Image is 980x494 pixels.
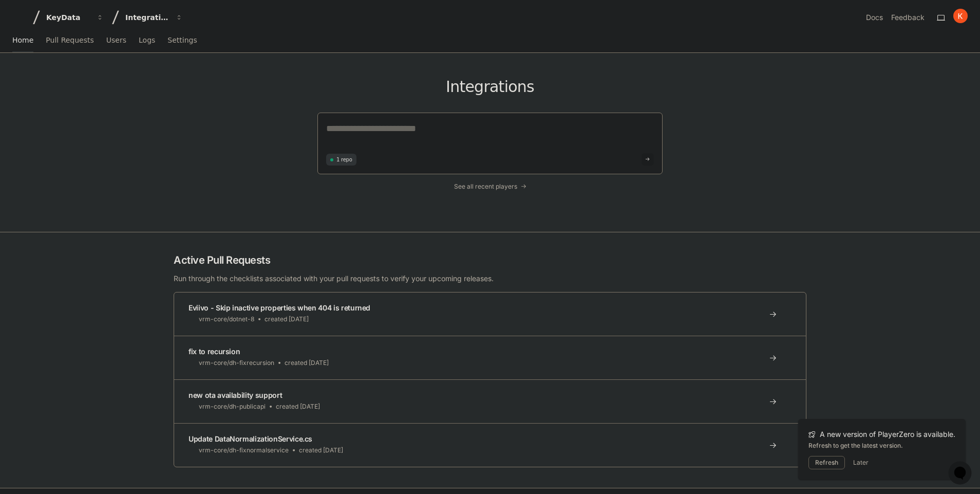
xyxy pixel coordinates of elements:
span: Settings [167,37,197,43]
span: vrm-core/dotnet-8 [199,315,254,323]
a: Users [106,29,126,52]
a: Docs [866,12,883,23]
span: Pylon [102,107,124,115]
span: 1 repo [336,156,352,163]
button: Refresh [808,456,845,469]
a: Pull Requests [46,29,93,52]
button: Feedback [891,12,925,23]
span: created [DATE] [276,402,320,411]
a: Home [12,29,33,52]
span: Update DataNormalizationService.cs [189,434,312,443]
div: KeyData [46,12,90,23]
span: new ota availability support [189,391,282,399]
span: vrm-core/dh-fixnormalservice [199,446,289,454]
a: new ota availability supportvrm-core/dh-publicapicreated [DATE] [174,379,806,423]
a: See all recent players [317,182,663,191]
img: PlayerZero [10,10,31,31]
span: Pull Requests [46,37,93,43]
div: We're available if you need us! [35,86,130,95]
a: Update DataNormalizationService.csvrm-core/dh-fixnormalservicecreated [DATE] [174,423,806,467]
button: KeyData [42,8,108,27]
button: Start new chat [175,79,187,92]
span: A new version of PlayerZero is available. [820,429,955,440]
a: Eviivo - Skip inactive properties when 404 is returnedvrm-core/dotnet-8created [DATE] [174,292,806,336]
div: Welcome [10,41,187,58]
iframe: Open customer support [947,460,975,488]
span: created [DATE] [265,315,309,323]
span: See all recent players [454,182,517,191]
span: fix to recursion [189,347,240,356]
img: 1736555170064-99ba0984-63c1-480f-8ee9-699278ef63ed [10,76,29,95]
a: Powered byPylon [72,107,124,115]
span: vrm-core/dh-fixrecursion [199,359,274,367]
span: vrm-core/dh-publicapi [199,402,266,411]
span: created [DATE] [285,359,329,367]
h2: Active Pull Requests [174,253,806,267]
a: Settings [167,29,197,52]
span: created [DATE] [299,446,343,454]
button: Later [853,459,869,467]
span: Logs [139,37,155,43]
a: Logs [139,29,155,52]
div: Integrations [125,12,169,23]
a: fix to recursionvrm-core/dh-fixrecursioncreated [DATE] [174,336,806,379]
div: Start new chat [35,76,168,86]
span: Home [12,37,33,43]
button: Integrations [121,8,187,27]
span: Users [106,37,126,43]
h1: Integrations [317,78,663,96]
p: Run through the checklists associated with your pull requests to verify your upcoming releases. [174,273,806,284]
span: Eviivo - Skip inactive properties when 404 is returned [189,303,370,312]
img: ACg8ocIbWnoeuFAZO6P8IhH7mAy02rMqzmXt2JPyLMfuqhGmNXlzFA=s96-c [953,9,968,23]
div: Refresh to get the latest version. [808,442,955,450]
